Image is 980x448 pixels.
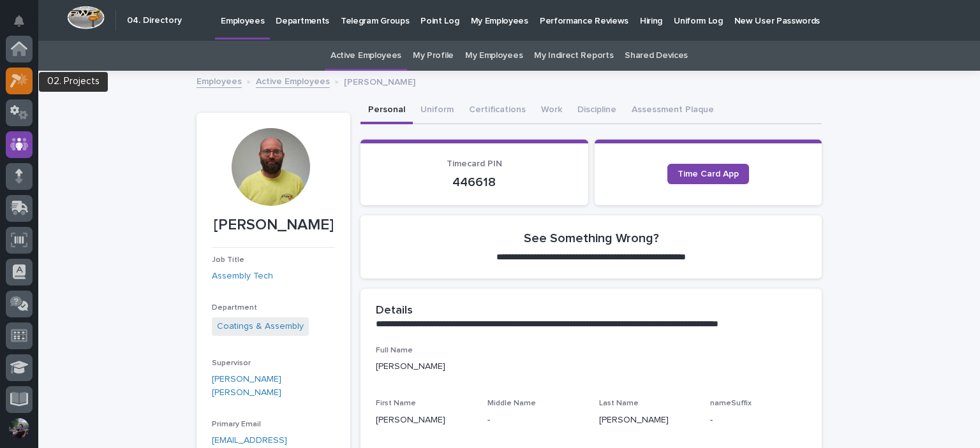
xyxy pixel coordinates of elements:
button: Work [533,98,570,124]
span: Full Name [376,347,413,354]
span: Department [212,304,257,312]
div: Notifications [16,15,33,36]
p: [PERSON_NAME] [212,216,335,235]
span: Last Name [599,400,639,407]
button: Notifications [6,8,33,34]
h2: Details [376,304,413,318]
button: Discipline [570,98,624,124]
a: Assembly Tech [212,270,273,283]
button: Assessment Plaque [624,98,722,124]
p: - [710,414,806,427]
span: Timecard PIN [447,159,502,168]
p: [PERSON_NAME] [344,74,415,88]
a: Coatings & Assembly [217,320,304,333]
button: Certifications [461,98,533,124]
span: Time Card App [678,170,739,178]
a: Time Card App [667,164,749,184]
a: Active Employees [256,73,330,88]
a: Employees [197,73,242,88]
p: [PERSON_NAME] [376,360,806,373]
span: First Name [376,400,416,407]
h2: 04. Directory [127,15,182,26]
span: Primary Email [212,421,261,428]
p: [PERSON_NAME] [599,414,695,427]
button: Personal [360,98,413,124]
span: Supervisor [212,359,251,367]
img: Workspace Logo [67,6,105,29]
button: users-avatar [6,415,33,442]
a: Shared Devices [625,41,688,71]
a: My Profile [413,41,454,71]
h2: See Something Wrong? [524,231,659,246]
a: My Employees [465,41,523,71]
p: 446618 [376,175,573,190]
span: Middle Name [487,400,536,407]
p: - [487,414,584,427]
button: Uniform [413,98,461,124]
a: Active Employees [330,41,401,71]
a: [PERSON_NAME] [PERSON_NAME] [212,373,335,400]
p: [PERSON_NAME] [376,414,472,427]
a: My Indirect Reports [534,41,613,71]
span: Job Title [212,256,244,264]
span: nameSuffix [710,400,752,407]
